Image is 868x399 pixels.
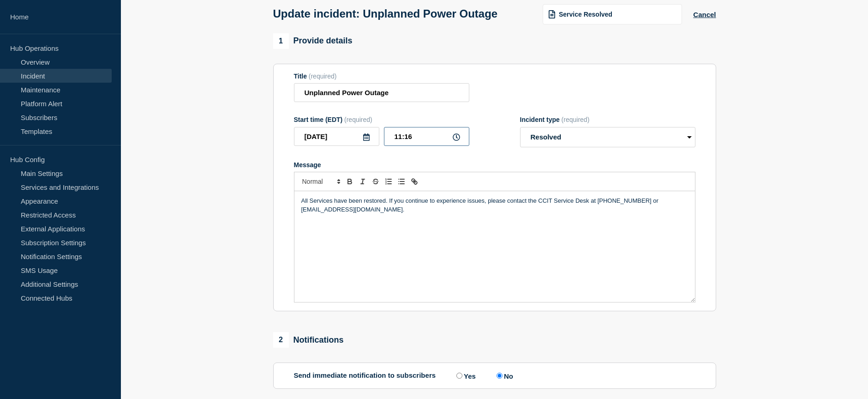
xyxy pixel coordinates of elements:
[344,116,372,123] span: (required)
[454,371,476,380] label: Yes
[294,73,469,80] div: Title
[309,73,337,80] span: (required)
[408,176,421,187] button: Toggle link
[395,176,408,187] button: Toggle bulleted list
[273,332,289,348] span: 2
[294,127,379,146] input: YYYY-MM-DD
[562,116,590,123] span: (required)
[497,373,503,379] input: No
[301,197,688,214] p: All Services have been restored. If you continue to experience issues, please contact the CCIT Se...
[294,191,695,302] div: Message
[382,176,395,187] button: Toggle ordered list
[298,176,343,187] span: Font size
[559,11,612,18] span: Service Resolved
[273,7,498,20] h1: Update incident: Unplanned Power Outage
[273,33,353,49] div: Provide details
[294,161,695,169] div: Message
[294,371,695,380] div: Send immediate notification to subscribers
[294,83,469,102] input: Title
[273,33,289,49] span: 1
[294,116,469,123] div: Start time (EDT)
[520,116,695,123] div: Incident type
[456,373,462,379] input: Yes
[369,176,382,187] button: Toggle strikethrough text
[294,371,436,380] p: Send immediate notification to subscribers
[356,176,369,187] button: Toggle italic text
[693,11,716,18] button: Cancel
[343,176,356,187] button: Toggle bold text
[494,371,513,380] label: No
[273,332,344,348] div: Notifications
[384,127,469,146] input: HH:MM
[520,127,695,147] select: Incident type
[549,10,555,18] img: template icon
